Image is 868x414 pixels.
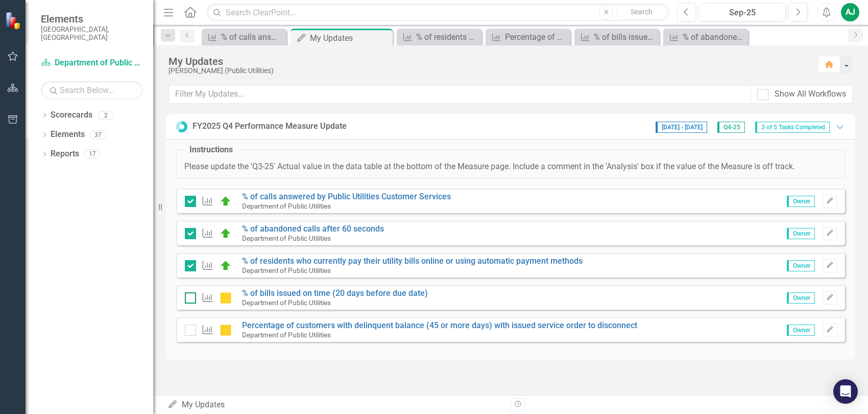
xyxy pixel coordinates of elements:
span: [DATE] - [DATE] [656,122,707,133]
img: In Progress [220,292,232,304]
a: Percentage of customers with delinquent balance (45 or more days) with issued service order to di... [242,320,637,330]
span: Owner [787,292,815,304]
a: % of bills issued on time (20 days before due date) [577,31,657,43]
span: Owner [787,325,815,336]
div: Open Intercom Messenger [833,379,858,404]
button: Search [616,5,667,19]
div: My Updates [310,32,390,44]
img: On Track (80% or higher) [220,195,232,208]
div: My Updates [167,399,503,411]
div: Percentage of customers with delinquent balance (45 or more days) with issued service order to di... [505,31,568,43]
a: Department of Public Utilities [41,57,143,69]
a: % of bills issued on time (20 days before due date) [242,288,428,298]
small: Department of Public Utilities [242,266,331,274]
img: On Track (80% or higher) [220,227,232,240]
a: Reports [51,148,79,160]
a: % of abandoned calls after 60 seconds [242,224,384,234]
img: In Progress [220,324,232,336]
a: % of residents who currently pay their utility bills online or using automatic payment methods [242,256,583,266]
small: [GEOGRAPHIC_DATA], [GEOGRAPHIC_DATA] [41,25,143,42]
a: Scorecards [51,109,92,121]
div: Show All Workflows [775,88,846,100]
div: % of calls answered by Public Utilities Customer Services [221,31,284,43]
div: % of residents who currently pay their utility bills online or using automatic payment methods [416,31,479,43]
p: Please update the 'Q3-25' Actual value in the data table at the bottom of the Measure page. Inclu... [184,161,837,173]
small: Department of Public Utilities [242,202,331,210]
a: Elements [51,129,85,141]
small: Department of Public Utilities [242,234,331,242]
input: Search ClearPoint... [207,4,669,21]
img: ClearPoint Strategy [5,12,23,30]
span: Owner [787,228,815,239]
div: % of abandoned calls after 60 seconds [683,31,745,43]
small: Department of Public Utilities [242,298,331,307]
span: Owner [787,260,815,271]
div: % of bills issued on time (20 days before due date) [594,31,657,43]
a: % of residents who currently pay their utility bills online or using automatic payment methods [399,31,479,43]
a: % of abandoned calls after 60 seconds [666,31,745,43]
button: Sep-25 [699,3,786,21]
img: On Track (80% or higher) [220,260,232,272]
legend: Instructions [184,144,238,156]
div: Sep-25 [703,7,782,19]
a: Percentage of customers with delinquent balance (45 or more days) with issued service order to di... [488,31,568,43]
div: 37 [90,130,106,139]
input: Filter My Updates... [168,85,751,104]
div: My Updates [168,56,808,67]
button: AJ [841,3,859,21]
span: Q4-25 [717,122,745,133]
div: [PERSON_NAME] (Public Utilities) [168,67,808,75]
span: 3 of 5 Tasks Completed [755,122,830,133]
span: Owner [787,196,815,207]
div: 2 [98,111,114,120]
div: 17 [84,150,101,158]
a: % of calls answered by Public Utilities Customer Services [242,192,451,201]
span: Elements [41,13,143,25]
input: Search Below... [41,81,143,99]
span: Search [631,8,653,16]
a: % of calls answered by Public Utilities Customer Services [204,31,284,43]
div: FY2025 Q4 Performance Measure Update [192,121,347,132]
small: Department of Public Utilities [242,331,331,339]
